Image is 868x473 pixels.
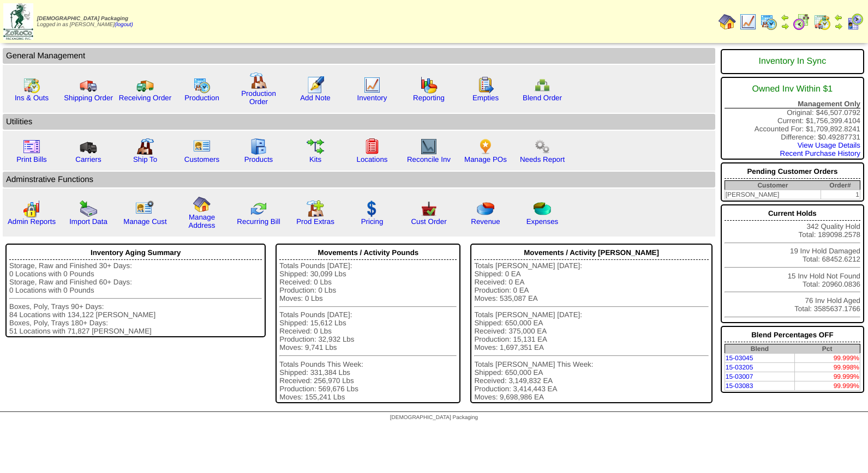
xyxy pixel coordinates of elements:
div: Owned Inv Within $1 [725,79,860,100]
a: 15-03007 [726,373,753,380]
div: Pending Customer Orders [725,165,860,179]
div: Original: $46,507.0792 Current: $1,756,399.4104 Accounted For: $1,709,892.8241 Difference: $0.492... [721,77,864,160]
img: line_graph2.gif [420,138,438,155]
a: Print Bills [16,155,47,163]
div: Current Holds [725,207,860,221]
img: customers.gif [193,138,211,155]
img: truck2.gif [136,76,154,94]
td: General Management [3,48,715,64]
div: Inventory In Sync [725,51,860,72]
a: Recurring Bill [237,217,280,226]
img: pie_chart2.png [534,200,551,217]
a: Production [184,94,219,102]
img: calendarprod.gif [193,76,211,94]
td: Adminstrative Functions [3,172,715,187]
div: Management Only [725,100,860,108]
img: arrowright.gif [781,22,789,31]
img: orders.gif [307,76,324,94]
img: line_graph.gif [739,13,757,31]
a: Empties [472,94,499,102]
a: Blend Order [523,94,562,102]
a: (logout) [115,22,133,28]
a: Production Order [241,89,276,106]
a: View Usage Details [798,141,860,149]
a: Ins & Outs [15,94,49,102]
span: [DEMOGRAPHIC_DATA] Packaging [390,415,478,421]
div: Storage, Raw and Finished 30+ Days: 0 Locations with 0 Pounds Storage, Raw and Finished 60+ Days:... [9,262,262,335]
span: [DEMOGRAPHIC_DATA] Packaging [37,16,128,22]
a: 15-03083 [726,382,753,390]
img: arrowright.gif [834,22,843,31]
td: 99.999% [794,372,860,381]
div: 342 Quality Hold Total: 189098.2578 19 Inv Hold Damaged Total: 68452.6212 15 Inv Hold Not Found T... [721,204,864,323]
img: pie_chart.png [477,200,494,217]
a: Import Data [69,217,107,226]
td: 99.999% [794,354,860,363]
div: Totals Pounds [DATE]: Shipped: 30,099 Lbs Received: 0 Lbs Production: 0 Lbs Moves: 0 Lbs Totals P... [279,262,457,401]
td: Utilities [3,114,715,130]
a: Inventory [357,94,387,102]
a: Kits [309,155,321,163]
img: calendarinout.gif [23,76,40,94]
a: Cust Order [411,217,446,226]
a: Ship To [133,155,157,163]
img: graph.gif [420,76,438,94]
img: prodextras.gif [307,200,324,217]
img: calendarcustomer.gif [846,13,864,31]
th: Blend [725,344,794,354]
img: graph2.png [23,200,40,217]
td: 99.999% [794,381,860,391]
a: Manage POs [464,155,507,163]
img: factory2.gif [136,138,154,155]
img: managecust.png [135,200,155,217]
img: invoice2.gif [23,138,40,155]
div: Movements / Activity [PERSON_NAME] [474,246,708,260]
a: Recent Purchase History [780,149,860,157]
div: Movements / Activity Pounds [279,246,457,260]
img: calendarinout.gif [813,13,831,31]
img: dollar.gif [363,200,381,217]
a: Manage Address [189,213,215,229]
a: 15-03045 [726,354,753,362]
td: [PERSON_NAME] [725,190,821,199]
a: Receiving Order [119,94,171,102]
a: Reconcile Inv [407,155,451,163]
img: truck.gif [80,76,97,94]
img: cust_order.png [420,200,438,217]
a: Shipping Order [64,94,113,102]
img: factory.gif [250,72,267,89]
img: zoroco-logo-small.webp [3,3,33,40]
img: truck3.gif [80,138,97,155]
a: Reporting [413,94,445,102]
td: 1 [821,190,860,199]
a: Products [244,155,273,163]
img: home.gif [719,13,736,31]
div: Totals [PERSON_NAME] [DATE]: Shipped: 0 EA Received: 0 EA Production: 0 EA Moves: 535,087 EA Tota... [474,262,708,401]
a: Admin Reports [8,217,56,226]
a: Manage Cust [123,217,166,226]
img: calendarblend.gif [793,13,810,31]
img: po.png [477,138,494,155]
span: Logged in as [PERSON_NAME] [37,16,133,28]
img: calendarprod.gif [760,13,777,31]
a: Carriers [75,155,101,163]
img: workorder.gif [477,76,494,94]
th: Pct [794,344,860,354]
img: workflow.png [534,138,551,155]
a: Revenue [471,217,500,226]
div: Blend Percentages OFF [725,328,860,342]
a: Needs Report [520,155,565,163]
a: Customers [184,155,219,163]
a: Locations [356,155,387,163]
a: Add Note [300,94,331,102]
img: import.gif [80,200,97,217]
a: 15-03205 [726,363,753,371]
th: Order# [821,181,860,190]
img: locations.gif [363,138,381,155]
img: arrowleft.gif [781,13,789,22]
img: workflow.gif [307,138,324,155]
img: network.png [534,76,551,94]
a: Prod Extras [296,217,334,226]
td: 99.998% [794,363,860,372]
img: cabinet.gif [250,138,267,155]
